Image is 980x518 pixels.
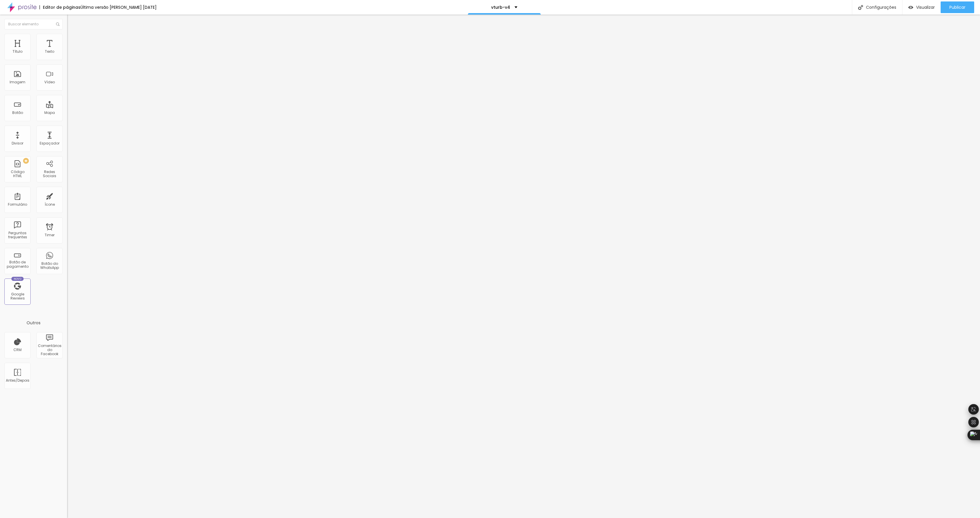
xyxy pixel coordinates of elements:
span: Publicar [949,5,965,10]
span: Visualizar [916,5,935,10]
img: Icone [858,5,863,10]
img: view-1.svg [908,5,913,10]
div: Google Reviews [6,292,29,301]
div: Botão [12,111,23,115]
div: Novo [11,277,24,281]
div: Imagem [10,80,25,84]
div: Redes Sociais [38,170,61,178]
div: Botão do WhatsApp [38,262,61,270]
div: Timer [45,233,55,237]
input: Buscar elemento [4,19,63,29]
div: Perguntas frequentes [6,231,29,239]
div: Editor de páginas [39,5,80,9]
button: Publicar [941,1,974,13]
button: Visualizar [902,1,941,13]
div: Espaçador [40,141,60,145]
div: Última versão [PERSON_NAME] [DATE] [80,5,157,9]
div: Formulário [8,202,27,207]
div: Título [13,50,22,54]
p: vturb-v4 [491,5,510,9]
div: Comentários do Facebook [38,344,61,356]
div: Vídeo [44,80,55,84]
div: CRM [13,348,22,352]
div: Antes/Depois [6,378,29,383]
div: Ícone [45,202,55,207]
div: Código HTML [6,170,29,178]
div: Botão de pagamento [6,260,29,269]
div: Texto [45,50,54,54]
div: Divisor [12,141,23,145]
img: Icone [56,22,60,26]
div: Mapa [44,111,55,115]
iframe: Editor [67,15,980,518]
